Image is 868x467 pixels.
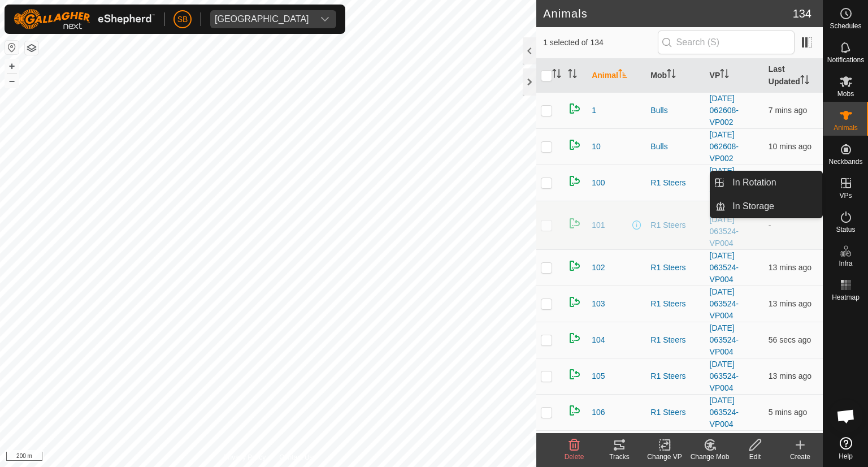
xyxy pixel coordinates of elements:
[568,295,581,309] img: returning on
[710,323,739,356] a: [DATE] 063524-VP004
[839,260,852,267] span: Infra
[568,367,581,381] img: returning on
[710,251,739,284] a: [DATE] 063524-VP004
[592,105,596,116] span: 1
[592,334,605,346] span: 104
[568,217,581,230] img: returning on
[769,263,811,272] span: 17 Sept 2025, 7:08 pm
[618,71,627,80] p-sorticon: Activate to sort
[650,407,700,418] div: R1 Steers
[568,404,581,417] img: returning on
[834,124,858,131] span: Animals
[565,453,584,461] span: Delete
[705,59,764,93] th: VP
[667,71,676,80] p-sorticon: Activate to sort
[215,15,309,24] div: [GEOGRAPHIC_DATA]
[827,57,864,63] span: Notifications
[650,370,700,382] div: R1 Steers
[592,262,605,274] span: 102
[568,71,577,80] p-sorticon: Activate to sort
[5,74,19,88] button: –
[568,102,581,115] img: returning on
[839,453,853,460] span: Help
[543,7,793,20] h2: Animals
[568,259,581,273] img: returning on
[5,59,19,73] button: +
[14,9,155,29] img: Gallagher Logo
[823,433,868,464] a: Help
[793,5,811,22] span: 134
[568,174,581,188] img: returning on
[710,396,739,429] a: [DATE] 063524-VP004
[769,142,811,151] span: 17 Sept 2025, 7:10 pm
[778,452,823,462] div: Create
[769,220,771,230] span: -
[650,141,700,153] div: Bulls
[710,195,822,218] li: In Storage
[587,59,646,93] th: Animal
[837,90,854,97] span: Mobs
[732,452,778,462] div: Edit
[726,171,822,194] a: In Rotation
[710,171,822,194] li: In Rotation
[710,215,739,248] a: [DATE] 063524-VP004
[828,158,862,165] span: Neckbands
[597,452,642,462] div: Tracks
[658,31,795,54] input: Search (S)
[769,408,807,417] span: 17 Sept 2025, 7:16 pm
[710,130,739,163] a: [DATE] 062608-VP002
[5,41,19,54] button: Reset Map
[177,14,188,25] span: SB
[650,298,700,310] div: R1 Steers
[592,177,605,189] span: 100
[836,226,855,233] span: Status
[650,262,700,274] div: R1 Steers
[314,10,336,28] div: dropdown trigger
[279,452,313,462] a: Contact Us
[769,335,811,344] span: 17 Sept 2025, 7:20 pm
[650,105,700,116] div: Bulls
[592,407,605,418] span: 106
[543,37,657,49] span: 1 selected of 134
[650,177,700,189] div: R1 Steers
[650,219,700,231] div: R1 Steers
[726,195,822,218] a: In Storage
[710,287,739,320] a: [DATE] 063524-VP004
[829,399,863,433] div: Open chat
[830,23,861,29] span: Schedules
[710,432,739,465] a: [DATE] 063524-VP004
[769,106,807,115] span: 17 Sept 2025, 7:13 pm
[646,59,705,93] th: Mob
[592,141,601,153] span: 10
[592,219,605,231] span: 101
[710,94,739,127] a: [DATE] 062608-VP002
[210,10,314,28] span: Tangihanga station
[720,71,729,80] p-sorticon: Activate to sort
[592,370,605,382] span: 105
[650,334,700,346] div: R1 Steers
[568,138,581,152] img: returning on
[710,166,739,199] a: [DATE] 063524-VP004
[592,298,605,310] span: 103
[732,200,774,213] span: In Storage
[642,452,687,462] div: Change VP
[687,452,732,462] div: Change Mob
[710,360,739,392] a: [DATE] 063524-VP004
[25,41,38,55] button: Map Layers
[568,331,581,345] img: returning on
[832,294,860,301] span: Heatmap
[769,371,811,380] span: 17 Sept 2025, 7:08 pm
[839,192,852,199] span: VPs
[552,71,561,80] p-sorticon: Activate to sort
[224,452,266,462] a: Privacy Policy
[764,59,823,93] th: Last Updated
[769,299,811,308] span: 17 Sept 2025, 7:07 pm
[800,77,809,86] p-sorticon: Activate to sort
[732,176,776,189] span: In Rotation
